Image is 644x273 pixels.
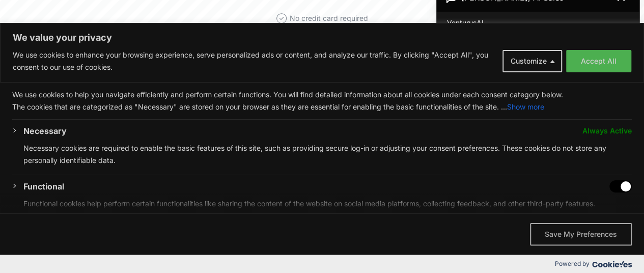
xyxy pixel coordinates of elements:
button: Customize [502,50,562,72]
p: We value your privacy [13,32,631,44]
p: We use cookies to enhance your browsing experience, serve personalized ads or content, and analyz... [13,49,495,73]
input: Disable Functional [609,180,632,193]
span: VenturusAI [447,18,484,28]
button: Save My Preferences [530,223,632,245]
button: Accept All [566,50,631,72]
p: Necessary cookies are required to enable the basic features of this site, such as providing secur... [23,142,632,167]
span: Always Active [582,125,632,137]
p: The cookies that are categorized as "Necessary" are stored on your browser as they are essential ... [12,101,632,113]
button: Show more [507,101,544,113]
button: Functional [23,180,64,193]
img: Cookieyes logo [592,261,632,267]
p: We use cookies to help you navigate efficiently and perform certain functions. You will find deta... [12,89,632,101]
button: Necessary [23,125,67,137]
